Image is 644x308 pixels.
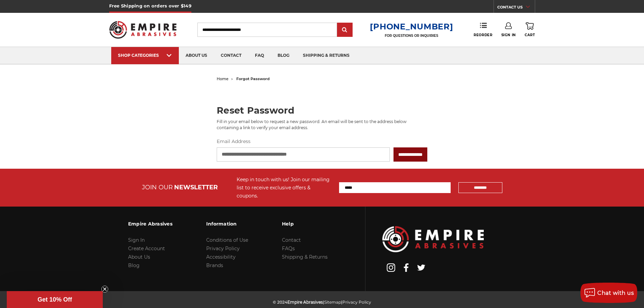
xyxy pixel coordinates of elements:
a: Accessibility [206,254,236,260]
span: Cart [525,33,535,37]
p: © 2024 | | [273,298,371,306]
a: blog [271,47,296,64]
span: Sign In [501,33,516,37]
div: Get 10% OffClose teaser [7,291,103,308]
a: shipping & returns [296,47,356,64]
a: home [217,76,229,81]
a: About Us [128,254,150,260]
h2: Reset Password [217,106,427,115]
span: Get 10% Off [38,296,72,303]
a: CONTACT US [497,3,535,13]
div: Keep in touch with us! Join our mailing list to receive exclusive offers & coupons. [237,175,332,200]
span: Chat with us [597,290,634,296]
a: contact [214,47,248,64]
button: Close teaser [101,286,108,292]
a: Sitemap [324,300,341,305]
a: [PHONE_NUMBER] [370,22,453,31]
a: Conditions of Use [206,237,248,243]
span: NEWSLETTER [174,184,218,191]
a: Shipping & Returns [282,254,328,260]
a: Privacy Policy [206,245,240,252]
a: about us [179,47,214,64]
a: Cart [525,22,535,37]
a: FAQs [282,245,295,252]
label: Email Address [217,138,427,145]
span: Reorder [474,33,492,37]
a: Create Account [128,245,165,252]
div: SHOP CATEGORIES [118,53,172,58]
p: FOR QUESTIONS OR INQUIRIES [370,33,453,38]
p: Fill in your email below to request a new password. An email will be sent to the address below co... [217,119,427,131]
span: forgot password [236,76,270,81]
input: Submit [338,23,352,37]
h3: Information [206,217,248,231]
a: Contact [282,237,301,243]
a: Sign In [128,237,145,243]
h3: Help [282,217,328,231]
span: Empire Abrasives [287,300,323,305]
button: Chat with us [580,283,637,303]
img: Empire Abrasives Logo Image [382,226,484,252]
a: Brands [206,262,223,268]
a: faq [248,47,271,64]
img: Empire Abrasives [109,17,177,43]
a: Reorder [474,22,492,37]
h3: Empire Abrasives [128,217,172,231]
span: JOIN OUR [142,184,173,191]
a: Blog [128,262,140,268]
a: Privacy Policy [342,300,371,305]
